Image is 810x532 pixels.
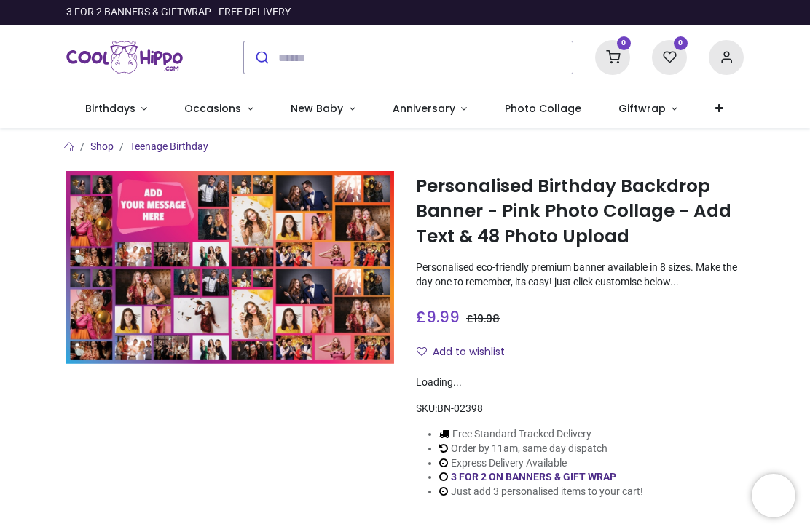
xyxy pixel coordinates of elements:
[66,37,183,78] a: Logo of Cool Hippo
[416,376,744,390] div: Loading...
[66,5,291,20] div: 3 FOR 2 BANNERS & GIFTWRAP - FREE DELIVERY
[272,90,374,128] a: New Baby
[374,90,486,128] a: Anniversary
[599,90,696,128] a: Giftwrap
[451,471,616,483] a: 3 FOR 2 ON BANNERS & GIFT WRAP
[184,101,241,116] span: Occasions
[439,485,643,499] li: Just add 3 personalised items to your cart!
[66,171,394,364] img: Personalised Birthday Backdrop Banner - Pink Photo Collage - Add Text & 48 Photo Upload
[166,90,272,128] a: Occasions
[416,306,460,327] span: £
[439,442,643,456] li: Order by 11am, same day dispatch
[90,140,114,152] a: Shop
[416,340,517,365] button: Add to wishlistAdd to wishlist
[595,51,630,63] a: 0
[466,311,500,326] span: £
[618,101,666,116] span: Giftwrap
[130,140,208,152] a: Teenage Birthday
[291,101,343,116] span: New Baby
[66,90,166,128] a: Birthdays
[438,5,744,20] iframe: Customer reviews powered by Trustpilot
[752,474,795,517] iframe: Brevo live chat
[417,346,427,357] i: Add to wishlist
[244,41,278,74] button: Submit
[426,306,460,327] span: 9.99
[437,402,483,414] span: BN-02398
[473,311,500,326] span: 19.98
[439,456,643,471] li: Express Delivery Available
[85,101,135,116] span: Birthdays
[416,261,744,289] p: Personalised eco-friendly premium banner available in 8 sizes. Make the day one to remember, its ...
[505,101,581,116] span: Photo Collage
[416,402,744,416] div: SKU:
[652,51,687,63] a: 0
[393,101,455,116] span: Anniversary
[617,36,631,50] sup: 0
[416,174,744,249] h1: Personalised Birthday Backdrop Banner - Pink Photo Collage - Add Text & 48 Photo Upload
[439,427,643,442] li: Free Standard Tracked Delivery
[66,37,183,78] img: Cool Hippo
[674,36,688,50] sup: 0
